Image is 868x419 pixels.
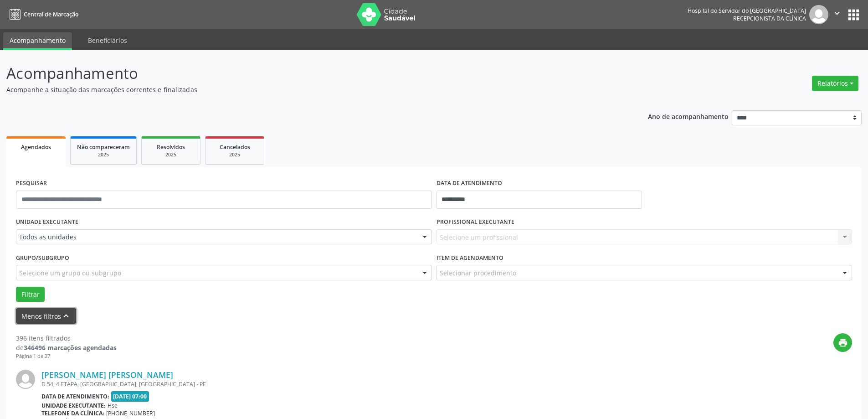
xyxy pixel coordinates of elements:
[41,402,106,409] b: Unidade executante:
[19,233,413,242] span: Todos as unidades
[16,308,76,324] button: Menos filtroskeyboard_arrow_up
[220,143,250,151] span: Cancelados
[41,380,715,388] div: D 54, 4 ETAPA, [GEOGRAPHIC_DATA], [GEOGRAPHIC_DATA] - PE
[809,5,828,24] img: img
[82,32,134,48] a: Beneficiários
[437,251,503,265] label: Item de agendamento
[77,143,130,151] span: Não compareceram
[41,393,109,400] b: Data de atendimento:
[6,7,78,22] a: Central de Marcação
[77,151,130,158] div: 2025
[16,215,78,229] label: UNIDADE EXECUTANTE
[838,338,848,348] i: print
[41,370,173,380] a: [PERSON_NAME] [PERSON_NAME]
[3,32,72,50] a: Acompanhamento
[16,251,69,265] label: Grupo/Subgrupo
[828,5,846,24] button: 
[21,143,51,151] span: Agendados
[812,76,858,91] button: Relatórios
[106,409,155,417] span: [PHONE_NUMBER]
[41,409,104,417] b: Telefone da clínica:
[24,10,78,18] span: Central de Marcação
[6,85,605,94] p: Acompanhe a situação das marcações correntes e finalizadas
[16,370,35,389] img: img
[108,402,118,409] span: Hse
[440,268,516,278] span: Selecionar procedimento
[157,143,185,151] span: Resolvidos
[212,151,257,158] div: 2025
[833,333,852,352] button: print
[19,268,121,278] span: Selecione um grupo ou subgrupo
[437,215,514,229] label: PROFISSIONAL EXECUTANTE
[24,343,117,352] strong: 346496 marcações agendadas
[846,7,862,23] button: apps
[832,8,842,18] i: 
[688,7,806,15] div: Hospital do Servidor do [GEOGRAPHIC_DATA]
[6,62,605,85] p: Acompanhamento
[648,110,729,122] p: Ano de acompanhamento
[437,176,502,191] label: DATA DE ATENDIMENTO
[16,176,47,191] label: PESQUISAR
[16,352,117,360] div: Página 1 de 27
[61,311,71,321] i: keyboard_arrow_up
[16,333,117,343] div: 396 itens filtrados
[16,287,45,302] button: Filtrar
[733,15,806,22] span: Recepcionista da clínica
[16,343,117,352] div: de
[148,151,194,158] div: 2025
[111,391,149,402] span: [DATE] 07:00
